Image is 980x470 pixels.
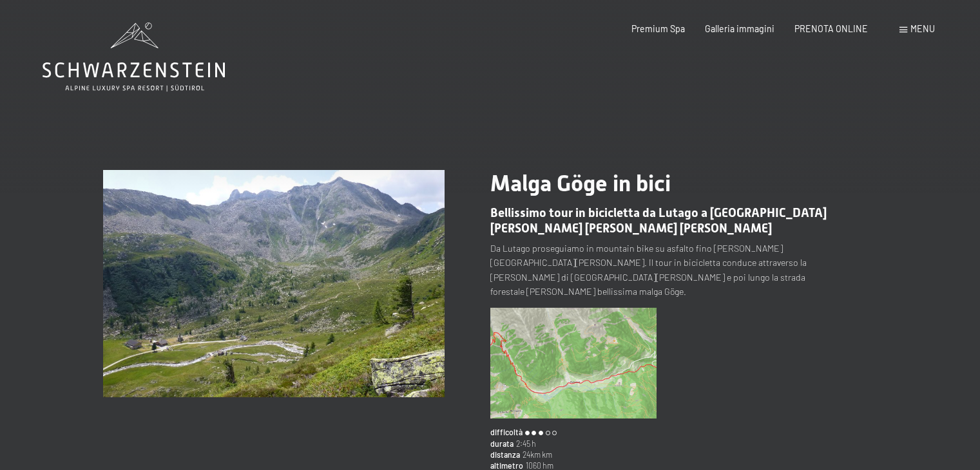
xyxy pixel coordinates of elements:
span: 24km km [520,449,552,460]
span: distanza [490,449,520,460]
span: Menu [910,23,935,34]
img: Malga Göge in bici [490,308,657,418]
p: Da Lutago proseguiamo in mountain bike su asfalto fino [PERSON_NAME][GEOGRAPHIC_DATA][PERSON_NAME... [490,241,832,299]
span: 2:45 h [514,438,536,449]
span: durata [490,438,514,449]
span: Malga Göge in bici [490,170,671,196]
a: Galleria immagini [705,23,774,34]
span: difficoltà [490,427,523,438]
span: Bellissimo tour in bicicletta da Lutago a [GEOGRAPHIC_DATA][PERSON_NAME] [PERSON_NAME] [PERSON_NAME] [490,205,827,235]
img: Malga Göge in bici [103,170,445,397]
a: PRENOTA ONLINE [794,23,868,34]
a: Premium Spa [631,23,685,34]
